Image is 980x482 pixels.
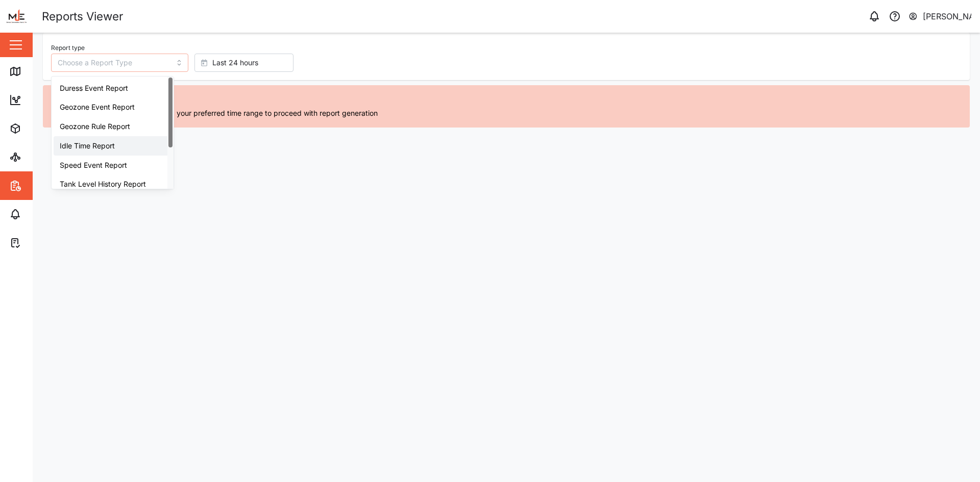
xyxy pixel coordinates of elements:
[42,8,123,26] div: Reports Viewer
[908,9,972,23] button: [PERSON_NAME]
[54,97,171,117] div: Geozone Event Report
[212,54,258,71] span: Last 24 hours
[54,174,171,194] div: Tank Level History Report
[194,54,293,72] button: Last 24 hours
[54,156,171,175] div: Speed Event Report
[5,5,28,28] img: Main Logo
[27,237,55,248] div: Tasks
[923,10,972,23] div: [PERSON_NAME]
[54,117,171,136] div: Geozone Rule Report
[27,94,72,106] div: Dashboard
[51,44,85,52] label: Report type
[54,136,171,156] div: Idle Time Report
[27,209,58,220] div: Alarms
[70,108,963,119] div: Please select a report type and your preferred time range to proceed with report generation
[54,79,171,98] div: Duress Event Report
[27,180,61,191] div: Reports
[27,123,58,134] div: Assets
[27,151,51,163] div: Sites
[27,66,50,77] div: Map
[51,54,188,72] input: Choose a Report Type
